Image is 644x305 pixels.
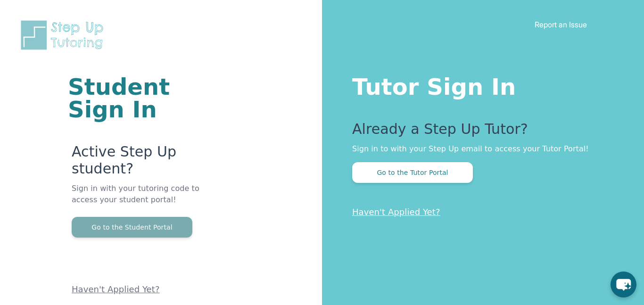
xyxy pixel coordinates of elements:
h1: Student Sign In [68,75,209,121]
a: Haven't Applied Yet? [352,207,440,217]
p: Already a Step Up Tutor? [352,121,606,143]
p: Active Step Up student? [72,143,209,183]
a: Go to the Tutor Portal [352,168,473,177]
button: Go to the Tutor Portal [352,162,473,183]
button: Go to the Student Portal [72,217,192,238]
img: Step Up Tutoring horizontal logo [19,19,109,51]
a: Go to the Student Portal [72,223,192,231]
p: Sign in to with your Step Up email to access your Tutor Portal! [352,143,606,155]
p: Sign in with your tutoring code to access your student portal! [72,183,209,217]
a: Report an Issue [535,20,587,29]
h1: Tutor Sign In [352,72,606,98]
a: Haven't Applied Yet? [72,284,160,294]
button: chat-button [611,272,636,297]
